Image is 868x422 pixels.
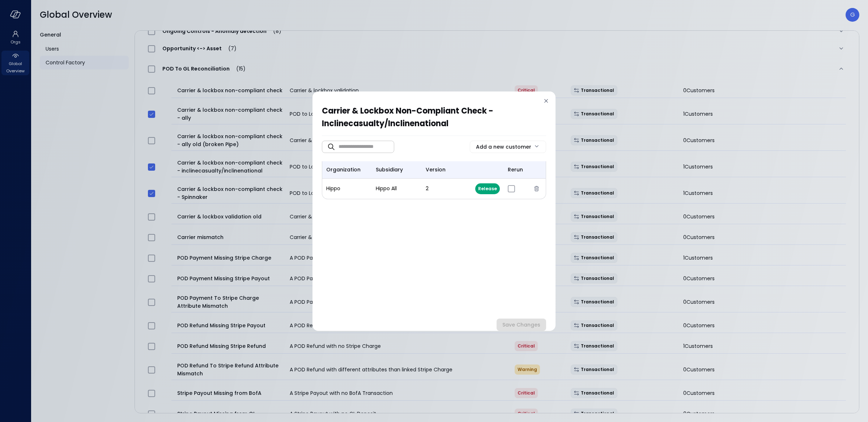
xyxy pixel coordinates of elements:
[426,185,465,192] div: 2
[376,166,403,174] span: subsidiary
[326,166,361,174] span: organization
[508,166,523,174] span: rerun
[476,141,531,153] div: Add a new customer
[376,185,415,192] div: Hippo All
[426,166,446,174] span: version
[322,105,539,136] h2: Carrier & lockbox non-compliant check - inclinecasualty/inclinenational
[326,185,365,192] div: Hippo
